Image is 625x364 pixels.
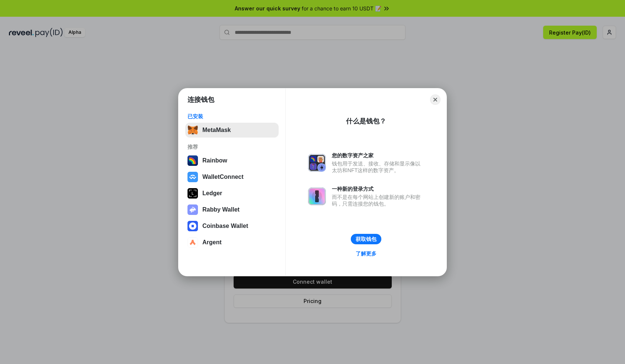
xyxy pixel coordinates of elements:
[187,204,198,215] img: svg+xml,%3Csvg%20xmlns%3D%22http%3A%2F%2Fwww.w3.org%2F2000%2Fsvg%22%20fill%3D%22none%22%20viewBox...
[202,174,244,180] div: WalletConnect
[332,160,424,174] div: 钱包用于发送、接收、存储和显示像以太坊和NFT这样的数字资产。
[351,234,381,244] button: 获取钱包
[185,186,279,201] button: Ledger
[332,186,424,192] div: 一种新的登录方式
[187,113,276,120] div: 已安装
[356,236,376,242] div: 获取钱包
[332,194,424,207] div: 而不是在每个网站上创建新的账户和密码，只需连接您的钱包。
[185,123,279,138] button: MetaMask
[187,155,198,166] img: svg+xml,%3Csvg%20width%3D%22120%22%20height%3D%22120%22%20viewBox%3D%220%200%20120%20120%22%20fil...
[308,187,326,205] img: svg+xml,%3Csvg%20xmlns%3D%22http%3A%2F%2Fwww.w3.org%2F2000%2Fsvg%22%20fill%3D%22none%22%20viewBox...
[430,94,440,105] button: Close
[185,153,279,168] button: Rainbow
[185,202,279,217] button: Rabby Wallet
[202,127,231,133] div: MetaMask
[346,117,386,126] div: 什么是钱包？
[185,219,279,233] button: Coinbase Wallet
[356,250,376,257] div: 了解更多
[332,152,424,159] div: 您的数字资产之家
[187,188,198,199] img: svg+xml,%3Csvg%20xmlns%3D%22http%3A%2F%2Fwww.w3.org%2F2000%2Fsvg%22%20width%3D%2228%22%20height%3...
[202,239,222,246] div: Argent
[202,206,240,213] div: Rabby Wallet
[202,157,227,164] div: Rainbow
[187,237,198,248] img: svg+xml,%3Csvg%20width%3D%2228%22%20height%3D%2228%22%20viewBox%3D%220%200%2028%2028%22%20fill%3D...
[185,235,279,250] button: Argent
[187,125,198,135] img: svg+xml,%3Csvg%20fill%3D%22none%22%20height%3D%2233%22%20viewBox%3D%220%200%2035%2033%22%20width%...
[187,144,276,150] div: 推荐
[185,170,279,184] button: WalletConnect
[187,95,214,104] h1: 连接钱包
[187,172,198,182] img: svg+xml,%3Csvg%20width%3D%2228%22%20height%3D%2228%22%20viewBox%3D%220%200%2028%2028%22%20fill%3D...
[351,249,381,258] a: 了解更多
[202,190,222,197] div: Ledger
[308,154,326,172] img: svg+xml,%3Csvg%20xmlns%3D%22http%3A%2F%2Fwww.w3.org%2F2000%2Fsvg%22%20fill%3D%22none%22%20viewBox...
[202,223,248,229] div: Coinbase Wallet
[187,221,198,231] img: svg+xml,%3Csvg%20width%3D%2228%22%20height%3D%2228%22%20viewBox%3D%220%200%2028%2028%22%20fill%3D...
